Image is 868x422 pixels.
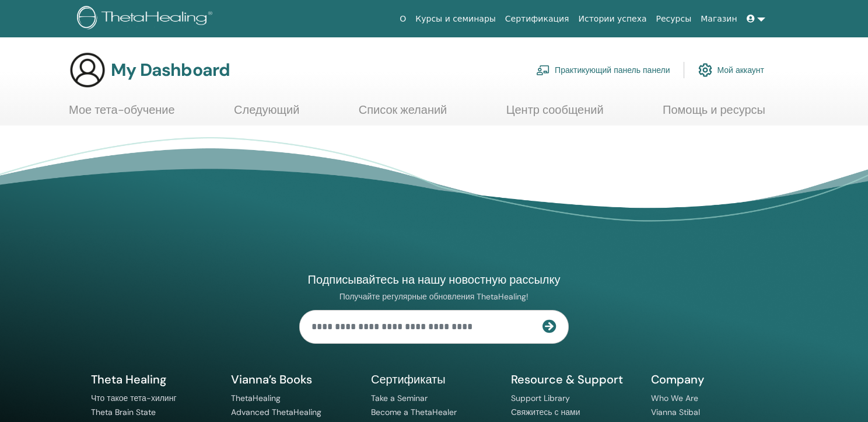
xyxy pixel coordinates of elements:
a: Become a ThetaHealer [371,407,457,417]
a: Курсы и семинары [411,8,501,30]
a: Advanced ThetaHealing [231,407,321,417]
a: Мой аккаунт [698,57,764,83]
a: Vianna Stibal [651,407,700,417]
h4: Подписывайтесь на нашу новостную рассылку [299,272,569,287]
a: Мое тета-обучение [69,103,175,125]
h3: My Dashboard [111,60,230,81]
h5: Resource & Support [511,372,637,387]
a: Support Library [511,393,570,403]
a: Помощь и ресурсы [663,103,765,125]
h5: Сертификаты [371,372,497,387]
a: Что такое тета-хилинг [91,393,177,403]
a: Истории успеха [574,8,652,30]
p: Получайте регулярные обновления ThetaHealing! [299,291,569,302]
a: О [395,8,411,30]
a: Who We Are [651,393,698,403]
img: cog.svg [698,60,712,80]
a: Свяжитесь с нами [511,407,580,417]
a: Ресурсы [652,8,696,30]
img: logo.png [77,6,216,32]
img: generic-user-icon.jpg [69,51,106,89]
a: Сертификация [501,8,574,30]
a: Take a Seminar [371,393,428,403]
img: chalkboard-teacher.svg [536,65,550,75]
a: ThetaHealing [231,393,281,403]
a: Магазин [696,8,741,30]
a: Следующий [234,103,299,125]
h5: Vianna’s Books [231,372,357,387]
h5: Theta Healing [91,372,217,387]
a: Theta Brain State [91,407,156,417]
a: Список желаний [359,103,447,125]
h5: Company [651,372,777,387]
a: Центр сообщений [506,103,604,125]
a: Практикующий панель панели [536,57,670,83]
